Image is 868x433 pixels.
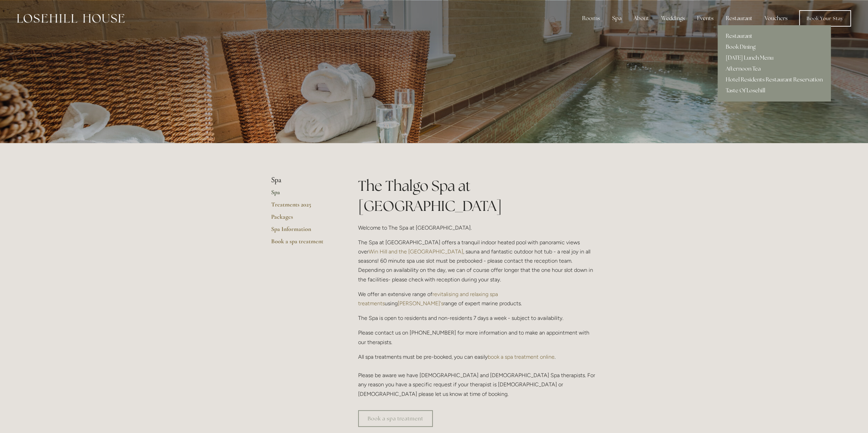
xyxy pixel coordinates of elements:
a: [PERSON_NAME]'s [398,300,443,307]
li: Spa [271,176,336,185]
a: [DATE] Lunch Menu [718,52,831,63]
a: Hotel Residents Restaurant Reservation [718,74,831,85]
div: Weddings [656,12,690,25]
h1: The Thalgo Spa at [GEOGRAPHIC_DATA] [358,176,597,216]
div: About [628,12,654,25]
a: Afternoon Tea [718,63,831,74]
div: Events [692,12,719,25]
a: Packages [271,213,336,225]
p: All spa treatments must be pre-booked, you can easily . Please be aware we have [DEMOGRAPHIC_DATA... [358,352,597,399]
a: Spa [271,188,336,201]
a: Book a spa treatment [358,410,433,427]
a: Spa Information [271,225,336,237]
a: Vouchers [759,12,793,25]
div: Rooms [577,12,605,25]
p: The Spa is open to residents and non-residents 7 days a week - subject to availability. [358,313,597,323]
a: Treatments 2025 [271,201,336,213]
div: Restaurant [720,12,758,25]
div: Spa [607,12,627,25]
a: Restaurant [718,31,831,42]
p: Please contact us on [PHONE_NUMBER] for more information and to make an appointment with our ther... [358,328,597,346]
a: Win Hill and the [GEOGRAPHIC_DATA] [369,248,463,255]
a: Taste Of Losehill [718,85,831,96]
p: The Spa at [GEOGRAPHIC_DATA] offers a tranquil indoor heated pool with panoramic views over , sau... [358,238,597,284]
a: Book a spa treatment [271,237,336,250]
p: Welcome to The Spa at [GEOGRAPHIC_DATA]. [358,223,597,232]
p: We offer an extensive range of using range of expert marine products. [358,290,597,308]
img: Losehill House [17,14,124,23]
a: Book Dining [718,42,831,52]
a: book a spa treatment online [488,354,555,360]
a: Book Your Stay [799,10,851,27]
